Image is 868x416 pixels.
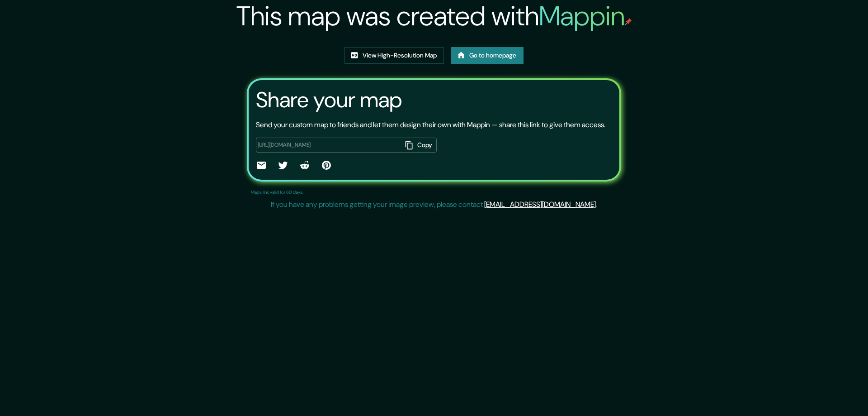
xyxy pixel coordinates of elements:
a: View High-Resolution Map [344,47,444,64]
p: Maps link valid for 60 days. [251,189,303,196]
p: If you have any problems getting your image preview, please contact . [271,199,597,210]
a: [EMAIL_ADDRESS][DOMAIN_NAME] [484,200,596,209]
img: mappin-pin [625,18,632,25]
a: Go to homepage [451,47,524,64]
h3: Share your map [256,87,402,113]
p: Send your custom map to friends and let them design their own with Mappin — share this link to gi... [256,120,605,130]
button: Copy [401,138,437,153]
